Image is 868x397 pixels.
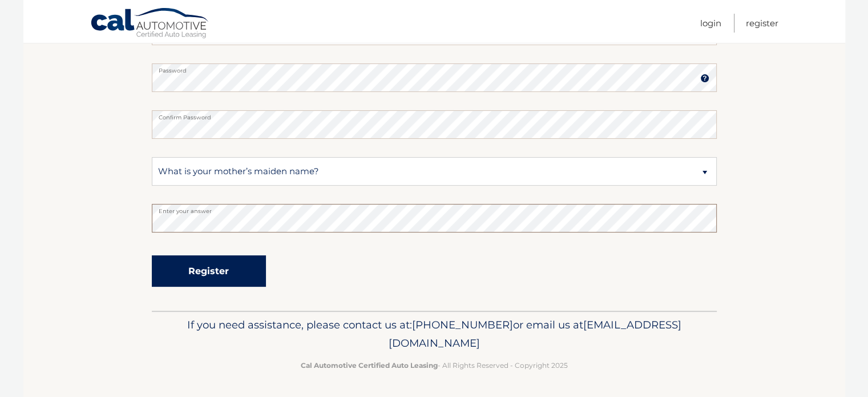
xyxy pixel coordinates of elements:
[152,204,717,213] label: Enter your answer
[152,110,717,119] label: Confirm Password
[90,7,210,41] a: Cal Automotive
[152,63,717,73] label: Password
[159,316,709,352] p: If you need assistance, please contact us at: or email us at
[159,359,709,371] p: - All Rights Reserved - Copyright 2025
[412,318,513,331] span: [PHONE_NUMBER]
[700,74,709,83] img: tooltip.svg
[389,318,681,350] span: [EMAIL_ADDRESS][DOMAIN_NAME]
[301,361,438,370] strong: Cal Automotive Certified Auto Leasing
[152,255,266,287] button: Register
[700,14,721,33] a: Login
[746,14,778,33] a: Register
